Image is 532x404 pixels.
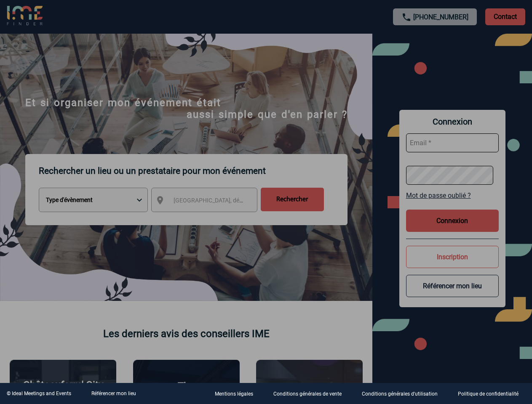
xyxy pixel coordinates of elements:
[91,391,136,396] a: Référencer mon lieu
[7,391,71,396] div: © Ideal Meetings and Events
[208,390,267,398] a: Mentions légales
[355,390,451,398] a: Conditions générales d'utilisation
[451,390,532,398] a: Politique de confidentialité
[458,391,519,397] p: Politique de confidentialité
[362,391,438,397] p: Conditions générales d'utilisation
[273,391,342,397] p: Conditions générales de vente
[215,391,253,397] p: Mentions légales
[267,390,355,398] a: Conditions générales de vente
